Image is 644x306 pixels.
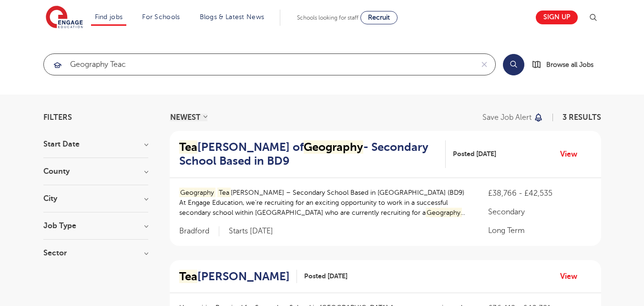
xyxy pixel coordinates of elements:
h3: Sector [43,249,148,257]
a: For Schools [142,13,180,21]
span: Posted [DATE] [304,271,348,281]
mark: Tea [179,270,197,283]
a: View [560,148,584,160]
a: View [560,270,584,283]
img: Engage Education [46,6,83,30]
a: Recruit [360,11,398,24]
span: Browse all Jobs [546,59,593,70]
button: Clear [473,54,495,75]
button: Search [503,54,524,75]
mark: Tea [179,140,197,154]
p: Starts [DATE] [229,226,273,236]
a: Browse all Jobs [532,59,601,70]
h3: City [43,195,148,202]
a: Sign up [536,11,578,24]
a: Tea[PERSON_NAME] ofGeography- Secondary School Based in BD9 [179,140,446,168]
span: Schools looking for staff [297,14,358,21]
span: Bradford [179,226,219,236]
mark: Geography [179,188,216,198]
p: £38,766 - £42,535 [488,188,591,199]
div: Submit [43,53,496,75]
a: Find jobs [95,13,123,21]
h3: Job Type [43,222,148,230]
p: [PERSON_NAME] – Secondary School Based in [GEOGRAPHIC_DATA] (BD9) At Engage Education, we’re recr... [179,188,470,218]
a: Blogs & Latest News [200,13,265,21]
span: 3 RESULTS [562,113,601,122]
a: Tea[PERSON_NAME] [179,270,297,284]
p: Secondary [488,206,591,218]
h3: Start Date [43,140,148,148]
h2: [PERSON_NAME] [179,270,290,284]
span: Recruit [368,14,390,21]
p: Long Term [488,225,591,236]
mark: Geography [426,208,462,218]
h2: [PERSON_NAME] of - Secondary School Based in BD9 [179,140,438,168]
mark: Tea [217,188,231,198]
mark: Geography [304,140,363,154]
span: Posted [DATE] [453,149,496,159]
button: Save job alert [482,114,544,121]
p: Save job alert [482,114,532,121]
input: Submit [44,54,473,75]
span: Filters [43,114,72,121]
h3: County [43,168,148,175]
